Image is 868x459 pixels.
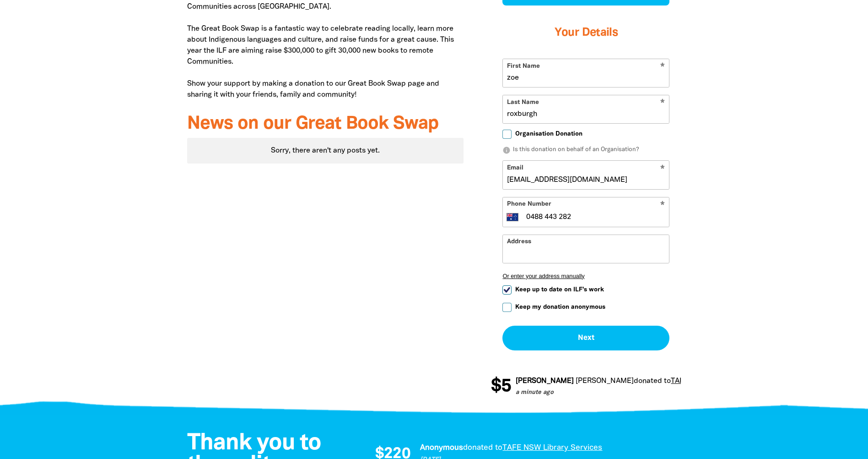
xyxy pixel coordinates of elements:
[660,201,665,210] i: Required
[187,138,464,164] div: Sorry, there aren't any posts yet.
[502,146,669,155] p: Is this donation on behalf of an Organisation?
[502,273,669,279] button: Or enter your address manually
[576,378,634,384] em: [PERSON_NAME]
[515,130,582,138] span: Organisation Donation
[516,378,574,384] em: [PERSON_NAME]
[515,285,604,294] span: Keep up to date on ILF's work
[420,444,463,451] em: Anonymous
[502,285,512,295] input: Keep up to date on ILF's work
[671,378,763,384] a: TAFE NSW Library Services
[502,130,512,139] input: Organisation Donation
[634,378,671,384] span: donated to
[516,388,763,398] p: a minute ago
[502,15,669,51] h3: Your Details
[187,114,464,134] h3: News on our Great Book Swap
[502,326,669,350] button: Next
[515,303,605,311] span: Keep my donation anonymous
[491,372,681,401] div: Donation stream
[502,303,512,312] input: Keep my donation anonymous
[502,444,602,451] a: TAFE NSW Library Services
[491,377,511,396] span: $5
[187,138,464,164] div: Paginated content
[502,146,511,154] i: info
[463,444,502,451] span: donated to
